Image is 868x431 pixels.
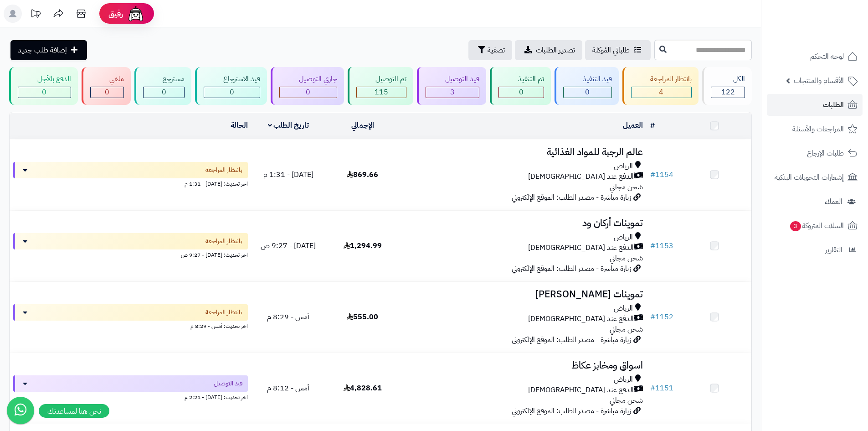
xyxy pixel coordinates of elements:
span: الرياض [614,232,633,243]
div: 0 [280,87,337,98]
div: اخر تحديث: [DATE] - 2:21 م [13,392,248,401]
span: قيد التوصيل [214,379,242,388]
a: المراجعات والأسئلة [767,118,863,140]
span: المراجعات والأسئلة [792,123,844,135]
span: زيارة مباشرة - مصدر الطلب: الموقع الإلكتروني [512,263,631,274]
div: 3 [426,87,479,98]
span: شحن مجاني [610,253,643,264]
span: شحن مجاني [610,324,643,335]
div: جاري التوصيل [279,74,337,84]
span: 0 [519,87,524,98]
span: بانتظار المراجعة [205,237,242,246]
div: 0 [91,87,124,98]
a: #1153 [650,240,673,251]
span: # [650,169,655,180]
a: #1151 [650,383,673,394]
div: تم التوصيل [356,74,407,84]
div: 0 [204,87,260,98]
span: أمس - 8:29 م [267,312,309,322]
div: تم التنفيذ [498,74,544,84]
span: إضافة طلب جديد [18,45,67,56]
a: تحديثات المنصة [24,5,47,25]
div: بانتظار المراجعة [631,74,692,84]
a: #1152 [650,312,673,322]
span: إشعارات التحويلات البنكية [775,171,844,184]
span: 3 [790,221,801,231]
div: الدفع بالآجل [18,74,71,84]
div: اخر تحديث: [DATE] - 1:31 م [13,178,248,188]
a: تم التنفيذ 0 [488,67,553,105]
span: 0 [306,87,310,98]
span: 122 [721,87,735,98]
span: العملاء [825,195,842,208]
a: تصدير الطلبات [515,40,582,60]
a: الدفع بالآجل 0 [7,67,80,105]
img: logo-2.png [806,24,859,43]
button: تصفية [468,40,512,60]
a: # [650,120,655,131]
span: 3 [450,87,455,98]
span: الأقسام والمنتجات [794,74,844,87]
span: 4 [659,87,663,98]
span: أمس - 8:12 م [267,383,309,394]
span: زيارة مباشرة - مصدر الطلب: الموقع الإلكتروني [512,405,631,416]
span: زيارة مباشرة - مصدر الطلب: الموقع الإلكتروني [512,334,631,345]
a: العملاء [767,191,863,213]
a: لوحة التحكم [767,46,863,68]
span: التقارير [825,244,842,256]
span: 115 [375,87,388,98]
span: 0 [42,87,46,98]
span: 555.00 [347,312,378,322]
span: زيارة مباشرة - مصدر الطلب: الموقع الإلكتروني [512,192,631,203]
a: الإجمالي [351,120,374,131]
span: 0 [162,87,166,98]
span: 869.66 [347,169,378,180]
a: بانتظار المراجعة 4 [621,67,701,105]
a: طلبات الإرجاع [767,142,863,164]
span: # [650,240,655,251]
div: اخر تحديث: [DATE] - 9:27 ص [13,249,248,259]
a: التقارير [767,239,863,261]
a: جاري التوصيل 0 [269,67,346,105]
h3: عالم الرجبة للمواد الغذائية [403,147,643,157]
div: اخر تحديث: أمس - 8:29 م [13,321,248,330]
span: 1,294.99 [344,240,382,251]
a: الكل122 [700,67,754,105]
span: تصدير الطلبات [536,45,575,56]
span: لوحة التحكم [810,50,844,63]
span: الرياض [614,374,633,385]
a: تم التوصيل 115 [346,67,416,105]
div: قيد التوصيل [426,74,479,84]
a: الطلبات [767,94,863,116]
span: الدفع عند [DEMOGRAPHIC_DATA] [528,171,634,182]
div: الكل [711,74,745,84]
span: 4,828.61 [344,383,382,394]
span: بانتظار المراجعة [205,166,242,175]
div: قيد التنفيذ [563,74,612,84]
span: الدفع عند [DEMOGRAPHIC_DATA] [528,243,634,253]
span: الرياض [614,303,633,314]
a: العميل [623,120,643,131]
span: # [650,383,655,394]
a: تاريخ الطلب [268,120,309,131]
span: 0 [105,87,109,98]
a: إضافة طلب جديد [10,40,87,60]
a: السلات المتروكة3 [767,215,863,237]
span: طلباتي المُوكلة [592,45,630,56]
a: إشعارات التحويلات البنكية [767,166,863,188]
span: 0 [230,87,234,98]
h3: تموينات أركان ود [403,218,643,228]
h3: تموينات [PERSON_NAME] [403,289,643,300]
span: الدفع عند [DEMOGRAPHIC_DATA] [528,314,634,324]
div: 0 [18,87,71,98]
a: مسترجع 0 [133,67,193,105]
span: شحن مجاني [610,182,643,192]
a: الحالة [231,120,248,131]
a: ملغي 0 [80,67,133,105]
span: رفيق [108,8,123,19]
span: السلات المتروكة [789,219,844,232]
h3: اسواق ومخابز عكاظ [403,360,643,371]
span: طلبات الإرجاع [807,147,844,160]
a: قيد الاسترجاع 0 [193,67,269,105]
span: # [650,312,655,322]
